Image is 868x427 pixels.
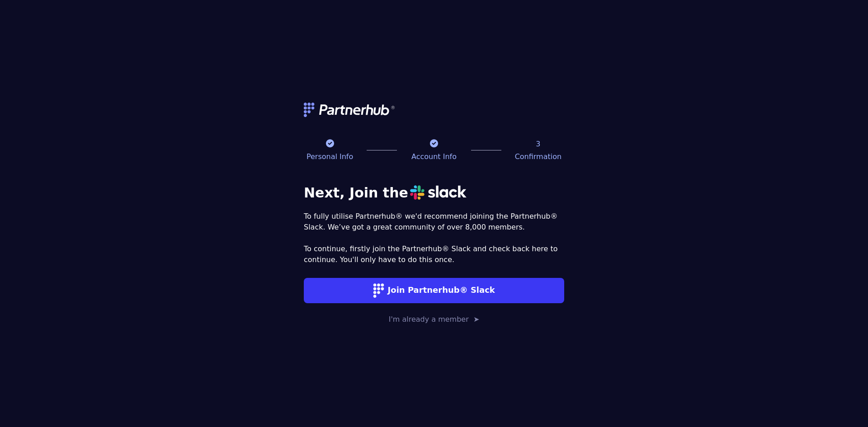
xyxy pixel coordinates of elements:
[304,278,564,303] button: Join Partnerhub® Slack
[304,151,356,162] p: Personal Info
[304,103,396,117] img: logo
[512,151,564,162] p: Confirmation
[304,184,564,202] h3: Next, Join the
[512,139,564,150] p: 3
[304,309,564,325] button: I'm already a member ➤
[408,151,460,162] p: Account Info
[304,211,564,265] p: To fully utilise Partnerhub® we'd recommend joining the Partnerhub® Slack. We’ve got a great comm...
